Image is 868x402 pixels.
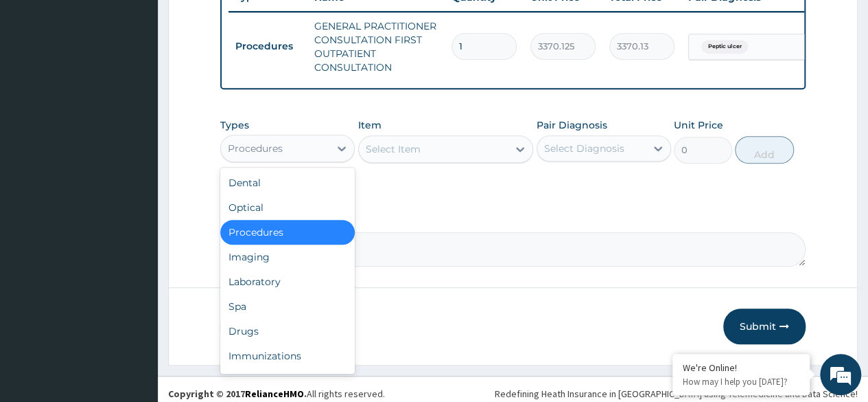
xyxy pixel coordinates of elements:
[701,40,748,54] span: Peptic ulcer
[220,120,249,131] label: Types
[723,309,806,344] button: Submit
[220,344,355,368] div: Immunizations
[307,12,445,81] td: GENERAL PRACTITIONER CONSULTATION FIRST OUTPATIENT CONSULTATION
[544,142,624,155] div: Select Diagnosis
[495,387,858,401] div: Redefining Heath Insurance in [GEOGRAPHIC_DATA] using Telemedicine and Data Science!
[537,118,607,132] label: Pair Diagnosis
[7,261,261,309] textarea: Type your message and hit 'Enter'
[220,319,355,344] div: Drugs
[220,213,806,225] label: Comment
[220,220,355,245] div: Procedures
[735,136,793,164] button: Add
[220,170,355,195] div: Dental
[220,269,355,294] div: Laboratory
[71,77,231,95] div: Chat with us now
[245,388,304,400] a: RelianceHMO
[225,7,258,40] div: Minimize live chat window
[366,142,421,156] div: Select Item
[220,195,355,220] div: Optical
[683,361,799,374] div: We're Online!
[168,388,307,400] strong: Copyright © 2017 .
[228,34,307,59] td: Procedures
[358,118,382,132] label: Item
[683,376,799,388] p: How may I help you today?
[25,69,56,103] img: d_794563401_company_1708531726252_794563401
[220,294,355,319] div: Spa
[228,142,283,155] div: Procedures
[220,245,355,269] div: Imaging
[80,116,189,255] span: We're online!
[220,368,355,393] div: Others
[674,118,723,132] label: Unit Price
